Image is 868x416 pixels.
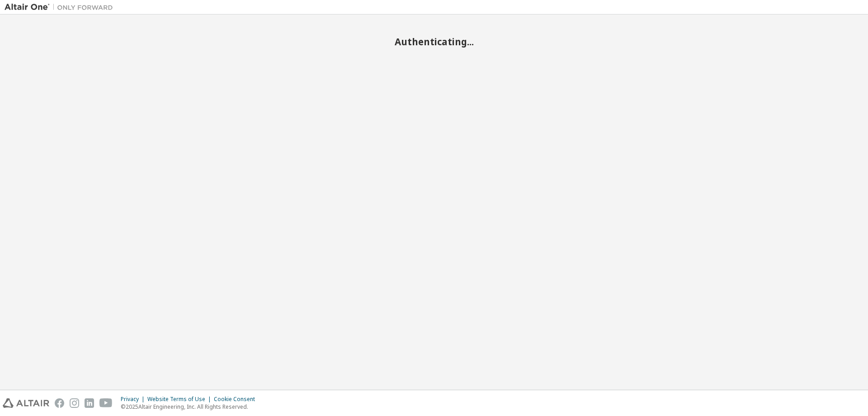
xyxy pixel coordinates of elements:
div: Cookie Consent [214,396,260,403]
p: © 2025 Altair Engineering, Inc. All Rights Reserved. [121,403,260,411]
img: linkedin.svg [85,398,94,408]
img: altair_logo.svg [3,398,49,408]
img: facebook.svg [55,398,64,408]
h2: Authenticating... [5,36,863,48]
img: youtube.svg [99,398,113,408]
div: Website Terms of Use [147,396,214,403]
img: Altair One [5,3,118,12]
div: Privacy [121,396,147,403]
img: instagram.svg [70,398,79,408]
